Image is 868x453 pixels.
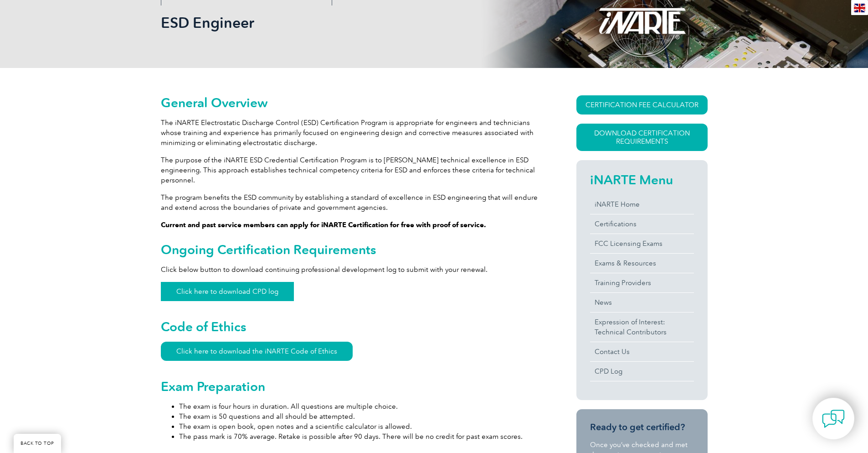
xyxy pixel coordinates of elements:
p: Click below button to download continuing professional development log to submit with your renewal. [161,265,544,275]
p: The program benefits the ESD community by establishing a standard of excellence in ESD engineerin... [161,193,544,213]
a: Certifications [590,214,694,234]
li: The pass mark is 70% average. Retake is possible after 90 days. There will be no credit for past ... [179,432,544,442]
a: Download Certification Requirements [576,124,708,151]
a: Exams & Resources [590,254,694,273]
h2: General Overview [161,95,544,110]
li: The exam is four hours in duration. All questions are multiple choice. [179,401,544,411]
li: The exam is open book, open notes and a scientific calculator is allowed. [179,422,544,432]
a: Contact Us [590,342,694,361]
a: Click here to download the iNARTE Code of Ethics [161,342,353,361]
strong: Current and past service members can apply for iNARTE Certification for free with proof of service. [161,221,486,229]
p: The iNARTE Electrostatic Discharge Control (ESD) Certification Program is appropriate for enginee... [161,118,544,148]
img: contact-chat.png [822,407,845,430]
h2: Code of Ethics [161,319,544,334]
img: en [854,4,865,12]
h3: Ready to get certified? [590,422,694,433]
a: FCC Licensing Exams [590,234,694,253]
a: Training Providers [590,273,694,292]
a: Expression of Interest:Technical Contributors [590,312,694,342]
a: Click here to download CPD log [161,282,294,301]
a: CERTIFICATION FEE CALCULATOR [576,95,708,115]
a: iNARTE Home [590,195,694,214]
h2: Exam Preparation [161,379,544,394]
p: The purpose of the iNARTE ESD Credential Certification Program is to [PERSON_NAME] technical exce... [161,155,544,185]
a: CPD Log [590,362,694,381]
h2: iNARTE Menu [590,172,694,187]
a: News [590,293,694,312]
h2: Ongoing Certification Requirements [161,242,544,257]
li: The exam is 50 questions and all should be attempted. [179,411,544,422]
h1: ESD Engineer [161,14,511,31]
a: BACK TO TOP [14,434,61,453]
